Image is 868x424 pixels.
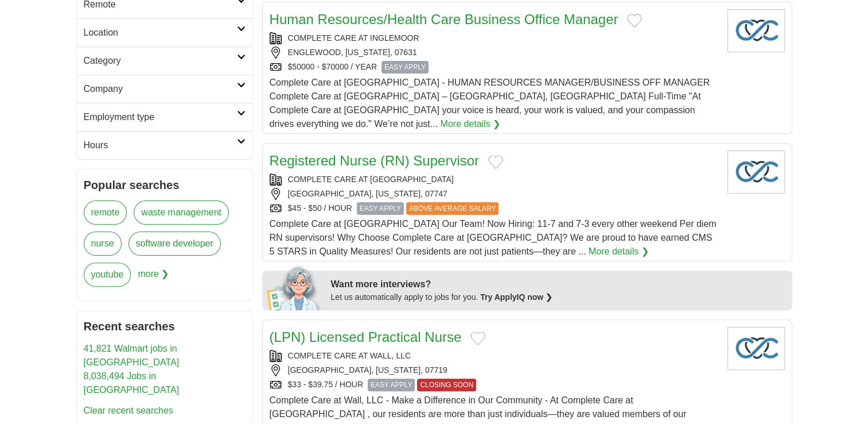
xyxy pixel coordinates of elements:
h2: Location [84,26,237,40]
a: Hours [77,131,252,159]
span: more ❯ [138,263,169,294]
h2: Hours [84,138,237,152]
a: More details ❯ [440,117,500,131]
a: Human Resources/Health Care Business Office Manager [270,11,618,27]
div: COMPLETE CARE AT INGLEMOOR [270,32,718,44]
div: Let us automatically apply to jobs for you. [331,291,785,303]
span: Complete Care at [GEOGRAPHIC_DATA] - HUMAN RESOURCES MANAGER/BUSINESS OFF MANAGER Complete Care a... [270,78,710,129]
a: Registered Nurse (RN) Supervisor [270,153,479,168]
span: EASY APPLY [382,61,429,74]
a: remote [84,201,127,225]
button: Add to favorite jobs [470,332,485,345]
div: ENGLEWOOD, [US_STATE], 07631 [270,47,718,59]
a: More details ❯ [589,245,649,259]
a: Clear recent searches [84,406,174,415]
h2: Employment type [84,110,237,124]
div: COMPLETE CARE AT [GEOGRAPHIC_DATA] [270,174,718,186]
div: [GEOGRAPHIC_DATA], [US_STATE], 07747 [270,188,718,200]
div: $50000 - $70000 / YEAR [270,61,718,74]
div: $45 - $50 / HOUR [270,202,718,215]
a: software developer [129,232,221,256]
div: [GEOGRAPHIC_DATA], [US_STATE], 07719 [270,364,718,376]
h2: Recent searches [84,318,246,335]
div: $33 - $39.75 / HOUR [270,379,718,391]
a: 41,821 Walmart jobs in [GEOGRAPHIC_DATA] [84,344,180,367]
a: Try ApplyIQ now ❯ [480,292,552,302]
h2: Popular searches [84,176,246,194]
img: apply-iq-scientist.png [267,264,322,310]
a: (LPN) Licensed Practical Nurse [270,329,462,345]
span: EASY APPLY [357,202,404,215]
img: Company logo [727,327,785,370]
a: 8,038,494 Jobs in [GEOGRAPHIC_DATA] [84,371,180,395]
a: nurse [84,232,122,256]
div: Want more interviews? [331,277,785,291]
button: Add to favorite jobs [627,14,642,28]
a: waste management [134,201,229,225]
span: EASY APPLY [368,379,415,391]
a: Location [77,18,252,47]
img: Company logo [727,9,785,52]
h2: Category [84,54,237,68]
div: COMPLETE CARE AT WALL, LLC [270,350,718,362]
a: youtube [84,263,131,287]
a: Company [77,75,252,103]
span: CLOSING SOON [417,379,476,391]
img: Company logo [727,151,785,194]
h2: Company [84,82,237,96]
span: Complete Care at [GEOGRAPHIC_DATA] Our Team! Now Hiring: 11-7 and 7-3 every other weekend Per die... [270,219,717,256]
button: Add to favorite jobs [488,155,503,169]
a: Employment type [77,103,252,131]
span: ABOVE AVERAGE SALARY [406,202,499,215]
a: Category [77,47,252,75]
